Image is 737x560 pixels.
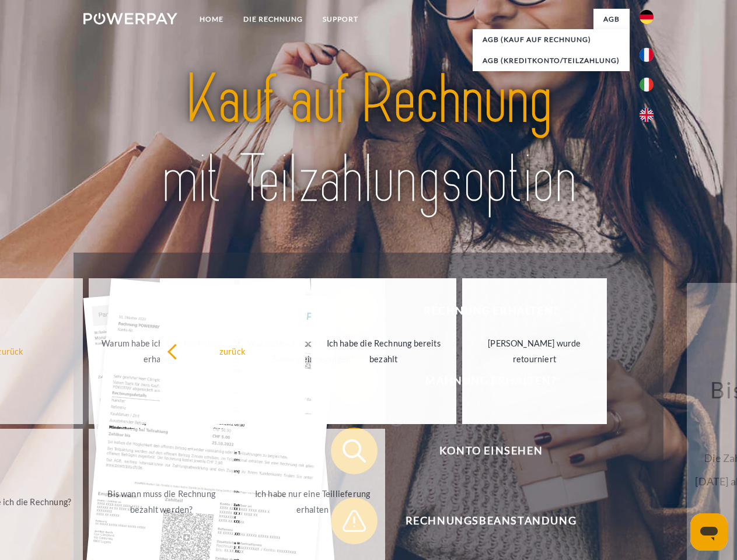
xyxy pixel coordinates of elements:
div: Warum habe ich eine Rechnung erhalten? [96,335,227,367]
img: en [640,108,654,122]
a: AGB (Kreditkonto/Teilzahlung) [473,50,630,71]
div: [PERSON_NAME] wurde retourniert [469,335,600,367]
a: Home [190,9,233,30]
img: fr [640,48,654,62]
div: Ich habe nur eine Teillieferung erhalten [247,486,378,517]
div: Bis wann muss die Rechnung bezahlt werden? [96,486,227,517]
a: SUPPORT [313,9,368,30]
img: de [640,10,654,24]
span: Konto einsehen [348,428,634,474]
div: zurück [167,343,298,359]
a: agb [593,9,630,30]
img: logo-powerpay-white.svg [83,13,177,24]
img: it [640,78,654,92]
button: Rechnungsbeanstandung [331,498,634,544]
span: Rechnungsbeanstandung [348,498,634,544]
img: title-powerpay_de.svg [111,56,626,223]
button: Konto einsehen [331,428,634,474]
a: AGB (Kauf auf Rechnung) [473,29,630,50]
iframe: Schaltfläche zum Öffnen des Messaging-Fensters [690,513,728,551]
a: DIE RECHNUNG [233,9,313,30]
div: Ich habe die Rechnung bereits bezahlt [318,335,449,367]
